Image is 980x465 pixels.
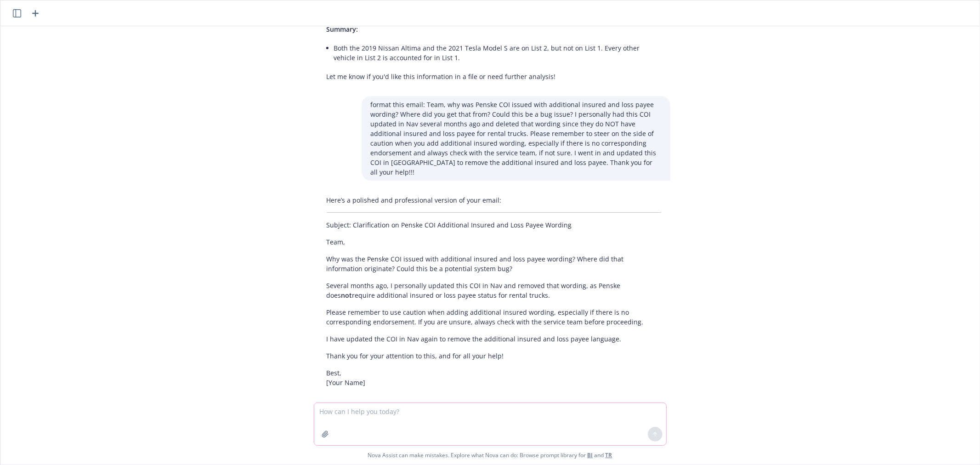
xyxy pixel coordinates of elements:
[327,281,661,300] p: Several months ago, I personally updated this COI in Nav and removed that wording, as Penske does...
[327,195,661,205] p: Here’s a polished and professional version of your email:
[371,100,661,177] p: format this email: Team, why was Penske COI issued with additional insured and loss payee wording...
[327,334,661,344] p: I have updated the COI in Nav again to remove the additional insured and loss payee language.
[327,72,661,81] p: Let me know if you'd like this information in a file or need further analysis!
[327,307,661,327] p: Please remember to use caution when adding additional insured wording, especially if there is no ...
[327,351,661,361] p: Thank you for your attention to this, and for all your help!
[327,368,661,387] p: Best, [Your Name]
[327,25,358,34] span: Summary:
[341,291,352,300] span: not
[327,220,661,230] p: Subject: Clarification on Penske COI Additional Insured and Loss Payee Wording
[368,446,612,465] span: Nova Assist can make mistakes. Explore what Nova can do: Browse prompt library for and
[588,451,593,459] a: BI
[327,237,661,247] p: Team,
[334,41,661,64] li: Both the 2019 Nissan Altima and the 2021 Tesla Model S are on List 2, but not on List 1. Every ot...
[327,254,661,273] p: Why was the Penske COI issued with additional insured and loss payee wording? Where did that info...
[606,451,612,459] a: TR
